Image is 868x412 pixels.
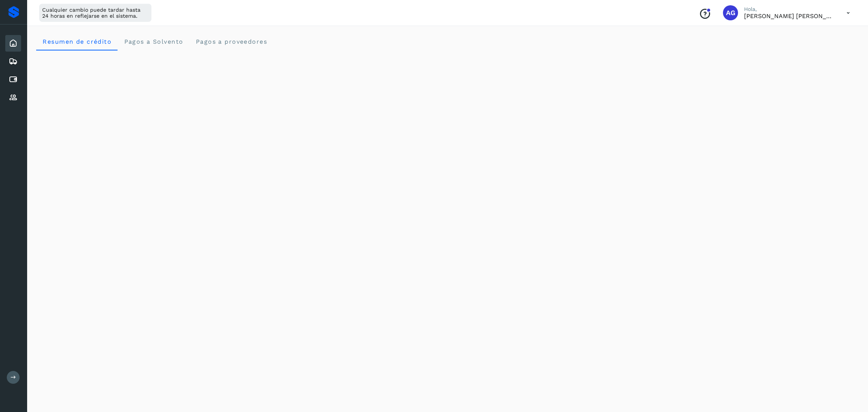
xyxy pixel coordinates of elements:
div: Cualquier cambio puede tardar hasta 24 horas en reflejarse en el sistema. [39,4,151,22]
p: Hola, [744,6,834,12]
span: Pagos a Solvento [124,38,183,45]
div: Proveedores [5,89,21,106]
div: Cuentas por pagar [5,71,21,88]
div: Embarques [5,53,21,70]
span: Pagos a proveedores [195,38,267,45]
p: Abigail Gonzalez Leon [744,12,834,20]
span: Resumen de crédito [42,38,112,45]
div: Inicio [5,35,21,52]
